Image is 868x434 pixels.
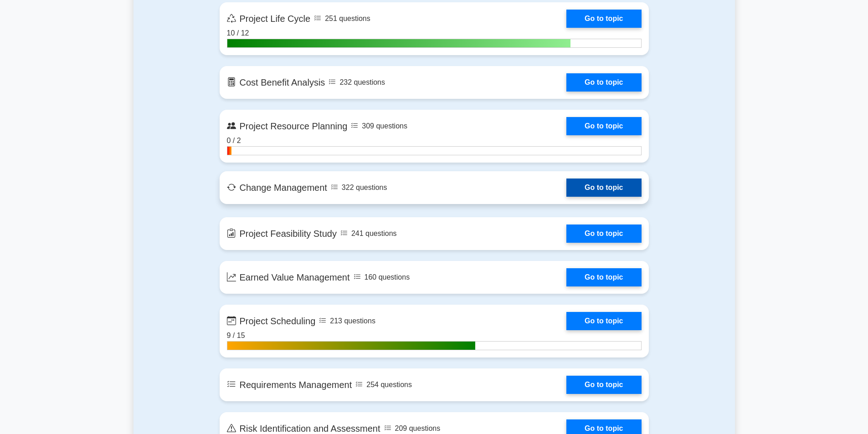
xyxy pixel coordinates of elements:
[566,73,641,92] a: Go to topic
[566,117,641,135] a: Go to topic
[566,225,641,243] a: Go to topic
[566,10,641,28] a: Go to topic
[566,268,641,286] a: Go to topic
[566,376,641,394] a: Go to topic
[566,312,641,330] a: Go to topic
[566,179,641,197] a: Go to topic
